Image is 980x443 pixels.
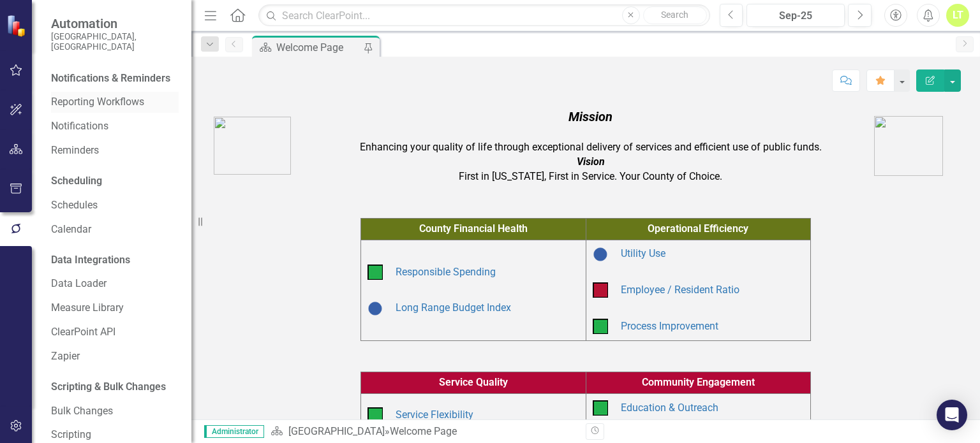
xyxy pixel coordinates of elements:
img: On Target [367,407,383,423]
span: Administrator [204,425,264,438]
div: Data Integrations [51,253,130,268]
span: Service Quality [439,376,508,388]
span: Operational Efficiency [648,222,748,235]
div: Welcome Page [390,425,457,437]
img: Baselining [593,247,608,262]
img: AA%20logo.png [874,116,943,176]
a: Employee / Resident Ratio [621,284,739,296]
div: Welcome Page [276,40,360,55]
a: [GEOGRAPHIC_DATA] [288,425,385,437]
a: Utility Use [621,247,665,259]
em: Mission [568,109,612,124]
span: Automation [51,16,179,31]
small: [GEOGRAPHIC_DATA], [GEOGRAPHIC_DATA] [51,31,179,52]
a: Education & Outreach [621,402,718,414]
img: On Target [367,265,383,280]
span: Community Engagement [642,376,755,388]
div: » [271,425,576,439]
span: Search [661,10,688,20]
a: Responsible Spending [396,266,496,278]
a: Process Improvement [621,320,718,332]
a: Reminders [51,143,179,158]
button: LT [946,4,969,27]
img: AC_Logo.png [214,117,291,175]
a: Zapier [51,349,179,364]
input: Search ClearPoint... [258,4,709,27]
a: Notifications [51,119,179,134]
a: ClearPoint API [51,325,179,340]
div: Scripting & Bulk Changes [51,380,166,395]
div: Notifications & Reminders [51,71,170,86]
a: Reporting Workflows [51,95,179,110]
a: Long Range Budget Index [396,301,511,314]
a: Scripting [51,428,179,442]
button: Sep-25 [746,4,845,27]
a: Bulk Changes [51,404,179,419]
a: Calendar [51,222,179,237]
td: Enhancing your quality of life through exceptional delivery of services and efficient use of publ... [311,105,871,187]
a: Data Loader [51,277,179,291]
a: Measure Library [51,301,179,316]
em: Vision [577,156,605,168]
img: Below Plan [593,282,608,298]
div: Open Intercom Messenger [937,400,967,430]
span: County Financial Health [419,222,528,235]
button: Search [643,6,707,24]
div: Sep-25 [751,8,840,24]
img: On Target [593,400,608,416]
img: On Target [593,319,608,334]
a: Schedules [51,198,179,213]
img: Baselining [367,301,383,316]
div: Scheduling [51,174,102,189]
a: Service Flexibility [396,409,473,421]
img: ClearPoint Strategy [6,14,29,36]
